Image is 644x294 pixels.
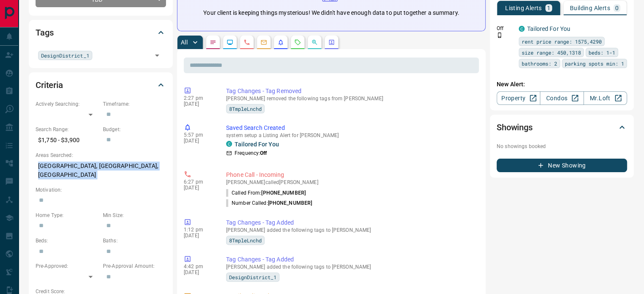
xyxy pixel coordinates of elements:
[36,22,166,43] div: Tags
[260,39,267,46] svg: Emails
[229,104,262,113] span: 8TmpleLnchd
[519,26,525,32] div: condos.ca
[36,151,166,159] p: Areas Searched:
[261,190,306,196] span: [PHONE_NUMBER]
[184,264,213,269] p: 4:42 pm
[36,212,99,219] p: Home Type:
[184,269,213,275] p: [DATE]
[226,199,312,207] p: Number Called:
[226,96,475,102] p: [PERSON_NAME] removed the following tags from [PERSON_NAME]
[103,100,166,108] p: Timeframe:
[497,117,627,137] div: Showings
[235,149,267,157] p: Frequency:
[589,48,615,57] span: beds: 1-1
[497,91,540,105] a: Property
[522,37,602,46] span: rent price range: 1575,4290
[505,5,542,11] p: Listing Alerts
[184,132,213,138] p: 5:57 pm
[184,233,213,239] p: [DATE]
[615,5,619,11] p: 0
[540,91,583,105] a: Condos
[36,100,99,108] p: Actively Searching:
[570,5,610,11] p: Building Alerts
[522,48,581,57] span: size range: 450,1318
[497,80,627,89] p: New Alert:
[103,262,166,270] p: Pre-Approval Amount:
[184,95,213,101] p: 2:27 pm
[522,59,557,68] span: bathrooms: 2
[497,121,533,134] h2: Showings
[497,32,503,38] svg: Push Notification Only
[226,179,475,185] p: [PERSON_NAME] called [PERSON_NAME]
[497,159,627,172] button: New Showing
[103,126,166,133] p: Budget:
[226,227,475,233] p: [PERSON_NAME] added the following tags to [PERSON_NAME]
[229,273,276,281] span: DesignDistrict_1
[227,39,233,46] svg: Lead Browsing Activity
[210,39,216,46] svg: Notes
[103,212,166,219] p: Min Size:
[226,170,475,179] p: Phone Call - Incoming
[36,26,53,39] h2: Tags
[235,141,279,148] a: Tailored For You
[36,133,99,147] p: $1,750 - $3,900
[36,75,166,95] div: Criteria
[36,78,63,92] h2: Criteria
[226,132,475,138] p: system setup a Listing Alert for [PERSON_NAME]
[36,126,99,133] p: Search Range:
[151,49,163,61] button: Open
[36,262,99,270] p: Pre-Approved:
[268,200,312,206] span: [PHONE_NUMBER]
[527,25,570,32] a: Tailored For You
[565,59,624,68] span: parking spots min: 1
[260,150,267,156] strong: Off
[294,39,301,46] svg: Requests
[229,236,262,245] span: 8TmpleLnchd
[226,141,232,147] div: condos.ca
[36,237,99,245] p: Beds:
[184,101,213,107] p: [DATE]
[181,39,188,45] p: All
[36,159,166,182] p: [GEOGRAPHIC_DATA], [GEOGRAPHIC_DATA], [GEOGRAPHIC_DATA]
[277,39,284,46] svg: Listing Alerts
[226,189,306,197] p: Called From:
[243,39,250,46] svg: Calls
[36,186,166,194] p: Motivation:
[226,255,475,264] p: Tag Changes - Tag Added
[103,237,166,245] p: Baths:
[311,39,318,46] svg: Opportunities
[328,39,335,46] svg: Agent Actions
[184,227,213,233] p: 1:12 pm
[184,138,213,144] p: [DATE]
[184,185,213,191] p: [DATE]
[226,87,475,96] p: Tag Changes - Tag Removed
[184,179,213,185] p: 6:27 pm
[547,5,550,11] p: 1
[226,218,475,227] p: Tag Changes - Tag Added
[497,25,514,32] p: Off
[226,124,475,132] p: Saved Search Created
[203,8,459,17] p: Your client is keeping things mysterious! We didn't have enough data to put together a summary.
[41,51,89,60] span: DesignDistrict_1
[226,264,475,270] p: [PERSON_NAME] added the following tags to [PERSON_NAME]
[497,143,627,150] p: No showings booked
[583,91,627,105] a: Mr.Loft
